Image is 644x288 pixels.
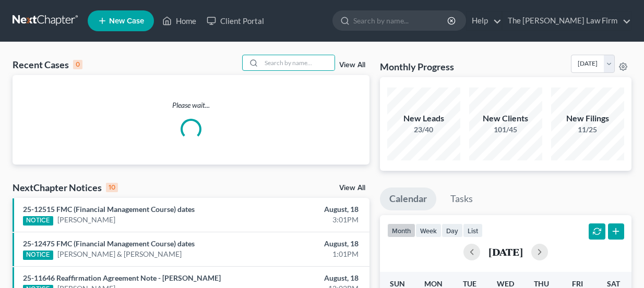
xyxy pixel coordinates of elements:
[13,100,369,110] p: Please wait...
[424,279,443,288] span: Mon
[23,205,195,214] a: 25-12515 FMC (Financial Management Course) dates
[254,239,359,249] div: August, 18
[23,251,53,260] div: NOTICE
[201,11,269,30] a: Client Portal
[488,246,523,257] h2: [DATE]
[254,249,359,259] div: 1:01PM
[23,273,221,282] a: 25-11646 Reaffirmation Agreement Note - [PERSON_NAME]
[390,279,405,288] span: Sun
[157,11,201,30] a: Home
[261,55,335,70] input: Search by name...
[441,187,482,210] a: Tasks
[607,279,620,288] span: Sat
[23,239,195,248] a: 25-12475 FMC (Financial Management Course) dates
[387,124,460,135] div: 23/40
[469,124,542,135] div: 101/45
[23,216,53,226] div: NOTICE
[467,11,502,30] a: Help
[339,61,365,69] a: View All
[13,58,82,71] div: Recent Cases
[551,124,624,135] div: 11/25
[254,215,359,225] div: 3:01PM
[572,279,583,288] span: Fri
[109,17,144,25] span: New Case
[415,223,442,237] button: week
[254,204,359,215] div: August, 18
[463,223,483,237] button: list
[497,279,514,288] span: Wed
[387,112,460,124] div: New Leads
[503,11,631,30] a: The [PERSON_NAME] Law Firm
[551,112,624,124] div: New Filings
[442,223,463,237] button: day
[73,60,82,69] div: 0
[57,215,115,225] a: [PERSON_NAME]
[57,249,182,259] a: [PERSON_NAME] & [PERSON_NAME]
[106,183,118,192] div: 10
[534,279,549,288] span: Thu
[13,181,118,194] div: NextChapter Notices
[380,187,436,210] a: Calendar
[380,60,454,73] h3: Monthly Progress
[254,273,359,283] div: August, 18
[463,279,476,288] span: Tue
[339,184,365,192] a: View All
[353,11,449,30] input: Search by name...
[387,223,415,237] button: month
[469,112,542,124] div: New Clients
